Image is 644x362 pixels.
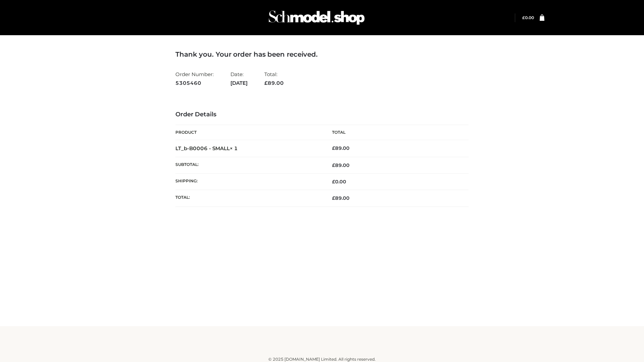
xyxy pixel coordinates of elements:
h3: Order Details [175,111,469,118]
img: Schmodel Admin 964 [266,4,367,31]
strong: [DATE] [230,79,248,87]
span: £ [332,162,335,168]
span: £ [332,179,335,185]
strong: × 1 [230,145,238,152]
span: 89.00 [332,195,350,201]
strong: LT_b-B0006 - SMALL [175,145,238,152]
strong: 5305460 [175,79,214,87]
span: £ [522,15,525,20]
span: £ [332,195,335,201]
a: £0.00 [522,15,534,20]
li: Order Number: [175,68,214,89]
bdi: 89.00 [332,145,350,151]
span: 89.00 [332,162,350,168]
li: Total: [264,68,284,89]
li: Date: [230,68,248,89]
th: Total: [175,190,322,206]
h3: Thank you. Your order has been received. [175,50,469,58]
bdi: 0.00 [522,15,534,20]
th: Subtotal: [175,157,322,173]
bdi: 0.00 [332,179,346,185]
span: £ [332,145,335,151]
th: Shipping: [175,174,322,190]
th: Product [175,125,322,140]
span: £ [264,80,268,86]
th: Total [322,125,469,140]
span: 89.00 [264,80,284,86]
